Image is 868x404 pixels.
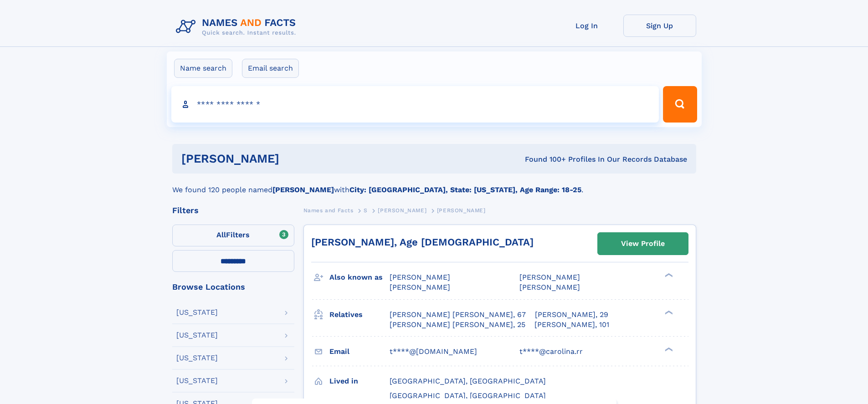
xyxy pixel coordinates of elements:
[176,377,218,384] div: [US_STATE]
[390,391,546,400] span: [GEOGRAPHIC_DATA], [GEOGRAPHIC_DATA]
[378,207,426,214] span: [PERSON_NAME]
[329,307,390,322] h3: Relatives
[519,283,580,291] span: [PERSON_NAME]
[172,174,696,195] div: We found 120 people named with .
[390,320,525,330] a: [PERSON_NAME] [PERSON_NAME], 25
[349,185,581,194] b: City: [GEOGRAPHIC_DATA], State: [US_STATE], Age Range: 18-25
[535,310,608,320] a: [PERSON_NAME], 29
[378,205,426,216] a: [PERSON_NAME]
[181,153,402,164] h1: [PERSON_NAME]
[598,233,688,255] a: View Profile
[623,15,696,37] a: Sign Up
[364,207,368,214] span: S
[172,225,294,246] label: Filters
[176,354,218,362] div: [US_STATE]
[272,185,334,194] b: [PERSON_NAME]
[174,59,232,78] label: Name search
[242,59,299,78] label: Email search
[216,230,226,239] span: All
[437,207,486,214] span: [PERSON_NAME]
[390,273,450,281] span: [PERSON_NAME]
[329,373,390,389] h3: Lived in
[390,310,526,320] a: [PERSON_NAME] [PERSON_NAME], 67
[390,283,450,291] span: [PERSON_NAME]
[663,272,673,278] div: ❯
[390,377,546,385] span: [GEOGRAPHIC_DATA], [GEOGRAPHIC_DATA]
[176,309,218,316] div: [US_STATE]
[329,344,390,359] h3: Email
[303,205,354,216] a: Names and Facts
[172,283,294,291] div: Browse Locations
[364,205,368,216] a: S
[663,86,697,123] button: Search Button
[172,15,303,39] img: Logo Names and Facts
[663,309,673,315] div: ❯
[534,320,609,330] a: [PERSON_NAME], 101
[329,270,390,285] h3: Also known as
[621,233,665,254] div: View Profile
[550,15,623,37] a: Log In
[171,86,659,123] input: search input
[663,346,673,352] div: ❯
[172,206,294,215] div: Filters
[519,273,580,281] span: [PERSON_NAME]
[402,154,687,164] div: Found 100+ Profiles In Our Records Database
[176,332,218,339] div: [US_STATE]
[311,236,534,248] a: [PERSON_NAME], Age [DEMOGRAPHIC_DATA]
